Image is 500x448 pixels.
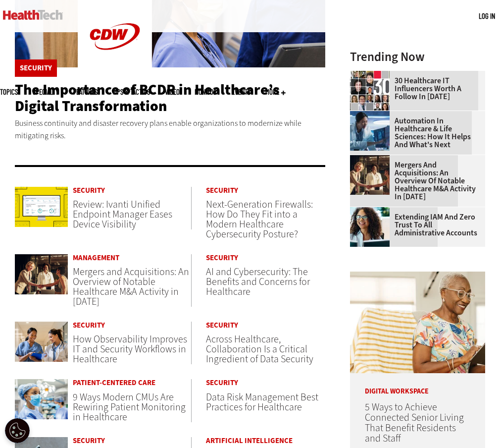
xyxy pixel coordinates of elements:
a: Across Healthcare, Collaboration Is a Critical Ingredient of Data Security [206,333,313,366]
a: 9 Ways Modern CMUs Are Rewiring Patient Monitoring in Healthcare [73,391,186,424]
a: AI and Cybersecurity: The Benefits and Concerns for Healthcare [206,265,310,298]
img: business leaders shake hands in conference room [350,155,390,195]
a: Tips & Tactics [112,88,150,96]
img: Nurse and doctor coordinating [15,322,68,362]
div: User menu [479,11,495,21]
img: Home [3,10,63,20]
a: Patient-Centered Care [73,379,191,387]
a: collage of influencers [350,71,395,79]
a: Log in [479,11,495,20]
a: Security [206,322,325,329]
a: Automation in Healthcare & Life Sciences: How It Helps and What's Next [350,117,479,149]
a: Artificial Intelligence [206,437,325,445]
span: Specialty [33,88,58,96]
a: Security [73,322,191,329]
a: Management [73,254,191,262]
a: medical researchers looks at images on a monitor in a lab [350,111,395,119]
button: Open Preferences [5,418,30,443]
a: Security [206,379,325,387]
a: Next-Generation Firewalls: How Do They Fit into a Modern Healthcare Cybersecurity Posture? [206,198,313,241]
a: CDW [78,65,152,76]
a: Security [206,254,325,262]
a: Security [206,187,325,194]
img: nurse check monitor in the OR [15,379,68,419]
span: More [265,88,286,96]
a: MonITor [195,88,217,96]
a: business leaders shake hands in conference room [350,155,395,163]
a: Video [165,88,180,96]
a: Events [232,88,250,96]
a: Mergers and Acquisitions: An Overview of Notable Healthcare M&A Activity in [DATE] [73,265,189,308]
p: Business continuity and disaster recovery plans enable organizations to modernize while mitigatin... [15,117,325,142]
img: collage of influencers [350,71,390,111]
a: Features [73,88,98,96]
a: 5 Ways to Achieve Connected Senior Living That Benefit Residents and Staff [365,400,464,445]
a: How Observability Improves IT and Security Workflows in Healthcare [73,333,187,366]
a: Review: Ivanti Unified Endpoint Manager Eases Device Visibility [73,198,172,231]
img: business leaders shake hands in conference room [15,254,68,294]
p: Digital Workspace [350,373,485,395]
img: medical researchers looks at images on a monitor in a lab [350,111,390,151]
a: 30 Healthcare IT Influencers Worth a Follow in [DATE] [350,77,479,101]
a: Security [73,437,191,445]
a: Mergers and Acquisitions: An Overview of Notable Healthcare M&A Activity in [DATE] [350,161,479,201]
a: Administrative assistant [350,207,395,215]
a: Data Risk Management Best Practices for Healthcare [206,391,318,414]
img: Administrative assistant [350,207,390,247]
a: Security [73,187,191,194]
img: Networking Solutions for Senior Living [350,272,485,373]
img: Ivanti Unified Endpoint Manager [15,187,68,227]
a: Extending IAM and Zero Trust to All Administrative Accounts [350,213,479,237]
div: Cookie Settings [5,418,30,443]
